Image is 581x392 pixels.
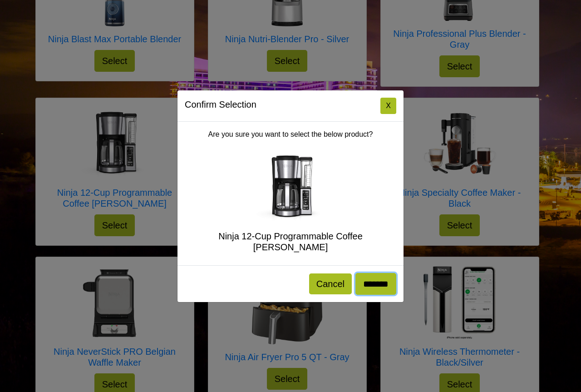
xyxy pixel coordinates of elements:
[185,98,256,111] h5: Confirm Selection
[309,273,352,294] button: Cancel
[380,98,396,114] button: Close
[185,231,396,253] h5: Ninja 12-Cup Programmable Coffee [PERSON_NAME]
[177,122,404,265] div: Are you sure you want to select the below product?
[254,151,327,223] img: Ninja 12-Cup Programmable Coffee Brewer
